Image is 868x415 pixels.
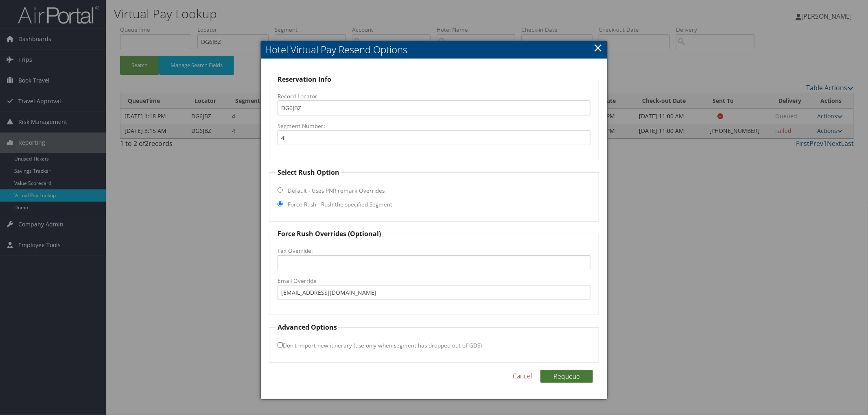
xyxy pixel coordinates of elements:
[513,371,532,381] a: Cancel
[278,122,590,130] label: Segment Number:
[276,74,332,84] legend: Reservation Info
[276,167,341,177] legend: Select Rush Option
[278,338,482,353] label: Don't import new itinerary (use only when segment has dropped out of GDS)
[261,41,607,59] h2: Hotel Virtual Pay Resend Options
[288,200,392,209] label: Force Rush - Rush the specified Segment
[276,229,382,239] legend: Force Rush Overrides (Optional)
[278,92,590,100] label: Record Locator
[288,187,385,195] label: Default - Uses PNR remark Overrides
[276,322,338,332] legend: Advanced Options
[278,342,283,348] input: Don't import new itinerary (use only when segment has dropped out of GDS)
[540,370,593,383] button: Requeue
[278,247,590,255] label: Fax Override:
[593,39,603,56] a: Close
[278,277,590,285] label: Email Override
